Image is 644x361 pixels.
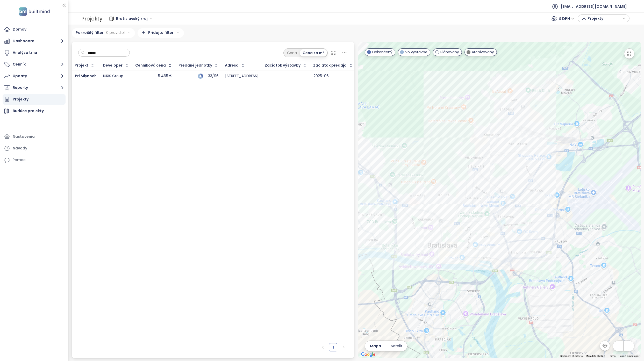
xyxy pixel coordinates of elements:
div: Budúce projekty [13,108,44,114]
span: Plánovaný [440,49,459,55]
div: 2025-06 [313,74,329,78]
div: Projekt [75,64,88,67]
span: Vo výstavbe [405,49,427,55]
div: Pokročilý filter [72,28,135,38]
div: Nastavenia [13,133,35,140]
span: left [321,346,324,349]
div: Developer [103,64,123,67]
a: Projekty [3,94,66,105]
div: IURIS Group [103,74,123,78]
a: Analýza trhu [3,48,66,58]
a: Open this area in Google Maps (opens a new window) [360,351,377,358]
span: Predané jednotky [178,64,212,67]
div: Projekty [13,96,28,103]
button: Reporty [3,83,66,93]
a: Návody [3,143,66,154]
div: Cena za m² [300,49,327,56]
span: Dokončený [372,49,392,55]
button: Mapa [365,341,386,351]
span: 0 pravidiel [106,30,125,35]
a: Domov [3,24,66,35]
div: [STREET_ADDRESS] [225,74,259,78]
li: Nasledujúca strana [339,343,348,351]
div: Domov [13,26,26,33]
div: 33/96 [206,74,219,78]
a: Budúce projekty [3,106,66,116]
a: Report a map error [619,355,639,357]
span: [EMAIL_ADDRESS][DOMAIN_NAME] [561,0,627,13]
div: Analýza trhu [13,49,37,56]
div: Pomoc [3,155,66,165]
span: Projekty [588,15,621,22]
div: Cena [284,49,300,56]
span: Satelit [391,343,402,349]
div: Začiatok výstavby [265,64,300,67]
div: button [581,15,627,22]
div: Návody [13,145,27,151]
div: Začiatok predaja [313,64,347,67]
button: Cenník [3,59,66,70]
span: Map data ©2025 [586,355,605,357]
li: Predchádzajúca strana [319,343,327,351]
span: right [342,346,345,349]
img: Google [360,351,377,358]
a: Pri Mlynoch [75,73,97,78]
div: Adresa [225,64,239,67]
span: Mapa [370,343,381,349]
div: Cenníková cena [135,64,166,67]
button: left [319,343,327,351]
div: Pomoc [13,157,26,163]
a: Terms (opens in new tab) [608,355,616,357]
div: 5 465 € [158,74,172,78]
img: logo [17,6,51,17]
span: Bratislavský kraj [116,15,152,23]
button: Satelit [386,341,407,351]
span: S DPH [559,15,575,23]
button: Dashboard [3,36,66,46]
a: 1 [329,343,337,351]
div: Projekty [81,13,102,24]
button: Updaty [3,71,66,81]
button: right [339,343,348,351]
div: Pridajte filter [138,28,184,38]
span: Archivovaný [472,49,494,55]
button: Keyboard shortcuts [560,354,583,358]
a: Nastavenia [3,132,66,142]
div: Updaty [13,73,27,79]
